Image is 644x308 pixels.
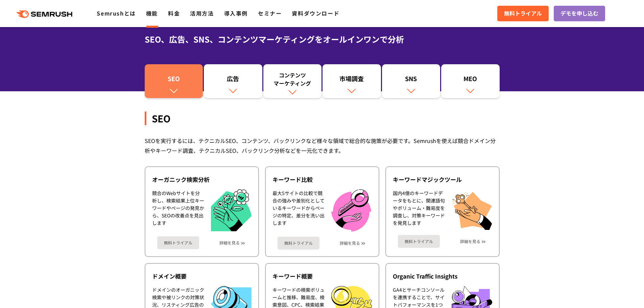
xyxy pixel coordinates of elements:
div: SEO [148,74,200,86]
a: 無料トライアル [157,236,199,249]
div: SNS [385,74,437,86]
div: Organic Traffic Insights [393,272,492,280]
div: 国内4億のキーワードデータをもとに、関連語句やボリューム・難易度を調査し、対策キーワードを発見します [393,189,445,230]
img: キーワード比較 [331,189,371,232]
a: 無料トライアル [398,235,440,248]
a: 詳細を見る [219,240,240,245]
a: 導入事例 [224,9,248,17]
div: キーワード比較 [272,175,372,184]
a: コンテンツマーケティング [263,64,322,98]
span: 無料トライアル [504,9,542,18]
a: 資料ダウンロード [292,9,339,17]
div: MEO [445,74,496,86]
div: 広告 [207,74,259,86]
div: キーワード概要 [272,272,372,280]
div: 市場調査 [326,74,378,86]
div: SEO、広告、SNS、コンテンツマーケティングをオールインワンで分析 [145,33,500,45]
a: 無料トライアル [278,237,319,250]
div: 最大5サイトの比較で競合の強みや差別化としているキーワードからページの特定、差分を洗い出します [272,189,325,232]
div: 競合のWebサイトを分析し、検索結果上位キーワードやページの発見から、SEOの改善点を見出します [152,189,204,232]
div: コンテンツ マーケティング [267,71,318,87]
a: 無料トライアル [497,6,549,21]
div: ドメイン概要 [152,272,252,280]
a: 市場調査 [323,64,381,98]
a: 機能 [146,9,158,17]
a: デモを申し込む [554,6,605,21]
a: MEO [441,64,500,98]
div: キーワードマジックツール [393,175,492,184]
img: キーワードマジックツール [452,189,492,230]
a: セミナー [258,9,282,17]
a: 活用方法 [190,9,214,17]
a: SNS [382,64,440,98]
a: SEO [145,64,203,98]
img: オーガニック検索分析 [211,189,252,232]
div: SEO [145,112,500,125]
div: オーガニック検索分析 [152,175,252,184]
a: 詳細を見る [460,239,480,244]
a: 広告 [204,64,262,98]
a: 料金 [168,9,180,17]
a: 詳細を見る [340,241,360,245]
span: デモを申し込む [560,9,598,18]
div: SEOを実行するには、テクニカルSEO、コンテンツ、バックリンクなど様々な領域で総合的な施策が必要です。Semrushを使えば競合ドメイン分析やキーワード調査、テクニカルSEO、バックリンク分析... [145,136,500,156]
a: Semrushとは [97,9,136,17]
